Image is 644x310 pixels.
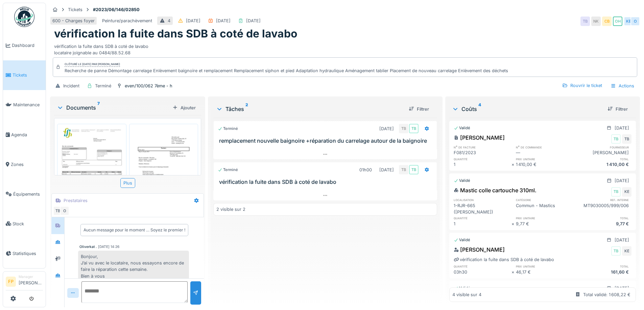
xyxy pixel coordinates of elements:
[68,6,82,13] div: Tickets
[574,264,631,269] h6: total
[219,179,434,185] h3: vérification la fuite dans SDB à coté de lavabo
[511,161,516,168] div: ×
[95,83,111,89] div: Terminé
[516,264,574,269] h6: prix unitaire
[54,40,636,56] div: vérification la fuite dans SDB à coté de lavabo locataire joignable au 0484/88.52.68
[516,221,574,227] div: 9,77 €
[454,269,511,275] div: 03h30
[64,197,88,204] div: Prestataires
[120,178,135,188] div: Plus
[574,149,631,156] div: [PERSON_NAME]
[219,138,434,144] h3: remplacement nouvelle baignoire +réparation du carrelage autour de la baignoire
[454,285,470,291] div: Validé
[79,244,97,249] div: Oliverkat .
[611,134,621,144] div: TB
[454,186,536,194] div: Mastic colle cartouche 310ml.
[60,206,69,216] div: O
[630,17,640,26] div: O
[3,60,46,90] a: Tickets
[511,221,516,227] div: ×
[454,264,511,269] h6: quantité
[624,17,633,26] div: KE
[454,161,511,168] div: 1
[454,157,511,161] h6: quantité
[452,291,481,298] div: 4 visible sur 4
[580,17,590,26] div: TB
[605,105,630,114] div: Filtrer
[13,191,43,197] span: Équipements
[409,124,419,133] div: TB
[13,102,43,108] span: Maintenance
[53,206,63,216] div: TB
[186,18,200,24] div: [DATE]
[622,246,631,256] div: KE
[454,221,511,227] div: 1
[516,149,574,156] div: —
[478,105,481,113] sup: 4
[602,17,612,26] div: CB
[65,62,120,67] div: Clôturé le [DATE] par [PERSON_NAME]
[13,250,43,257] span: Statistiques
[615,237,629,243] div: [DATE]
[409,165,419,174] div: TB
[216,18,231,24] div: [DATE]
[516,157,574,161] h6: prix unitaire
[131,125,197,218] img: zpfzwr6usj7qv8d2087g05y73myw
[379,125,394,132] div: [DATE]
[454,145,511,149] h6: n° de facture
[11,161,43,168] span: Zones
[19,274,43,279] div: Manager
[245,105,248,113] sup: 2
[90,6,142,13] strong: #2023/06/146/02850
[583,291,630,298] div: Total validé: 1 608,22 €
[574,145,631,149] h6: fournisseur
[98,244,119,249] div: [DATE] 14:26
[19,274,43,289] li: [PERSON_NAME]
[454,178,470,184] div: Validé
[615,285,629,291] div: [DATE]
[574,161,631,168] div: 1 410,00 €
[511,269,516,275] div: ×
[65,67,508,74] div: Recherche de panne Démontage carrelage Enlèvement baignoire et remplacement Remplacement siphon e...
[54,27,297,40] h1: vérification la fuite dans SDB à coté de lavabo
[14,7,34,27] img: Badge_color-CXgf-gQk.svg
[3,209,46,238] a: Stock
[454,149,511,156] div: F081/2023
[574,157,631,161] h6: total
[607,81,637,91] div: Actions
[622,187,631,197] div: KE
[613,17,622,26] div: OH
[216,206,245,213] div: 2 visible sur 2
[574,269,631,275] div: 161,60 €
[574,198,631,202] h6: ref. interne
[97,104,100,112] sup: 7
[454,246,505,254] div: [PERSON_NAME]
[125,83,172,89] div: even/100/062 7ème - h
[622,134,631,144] div: TB
[6,274,43,290] a: FP Manager[PERSON_NAME]
[559,81,605,90] div: Rouvrir le ticket
[615,125,629,131] div: [DATE]
[3,90,46,120] a: Maintenance
[168,18,170,24] div: 4
[57,104,170,112] div: Documents
[246,18,261,24] div: [DATE]
[78,251,189,288] div: Bonjour, J’ai vu avec le locataire, nous essayons encore de faire la réparation cette semaine. Bi...
[516,269,574,275] div: 46,17 €
[3,31,46,60] a: Dashboard
[12,42,43,49] span: Dashboard
[6,277,16,287] li: FP
[516,216,574,220] h6: prix unitaire
[52,18,95,24] div: 600 - Charges foyer
[454,134,505,142] div: [PERSON_NAME]
[216,105,403,113] div: Tâches
[574,216,631,220] h6: total
[611,246,621,256] div: TB
[516,198,574,202] h6: catégorie
[3,179,46,209] a: Équipements
[13,221,43,227] span: Stock
[3,120,46,149] a: Agenda
[63,83,79,89] div: Incident
[574,202,631,215] div: MT9030005/999/006
[102,18,152,24] div: Peinture/parachèvement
